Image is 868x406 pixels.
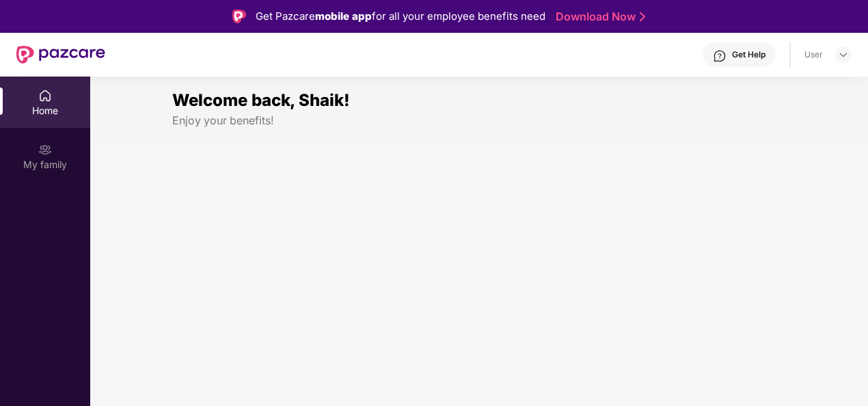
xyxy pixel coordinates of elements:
[804,49,823,60] div: User
[232,10,246,23] img: Logo
[556,10,641,24] a: Download Now
[256,8,545,25] div: Get Pazcare for all your employee benefits need
[172,113,786,128] div: Enjoy your benefits!
[16,46,105,64] img: New Pazcare Logo
[732,49,765,60] div: Get Help
[640,10,645,24] img: Stroke
[38,89,52,103] img: svg+xml;base64,PHN2ZyBpZD0iSG9tZSIgeG1sbnM9Imh0dHA6Ly93d3cudzMub3JnLzIwMDAvc3ZnIiB3aWR0aD0iMjAiIG...
[172,90,350,110] span: Welcome back, Shaik!
[38,143,52,157] img: svg+xml;base64,PHN2ZyB3aWR0aD0iMjAiIGhlaWdodD0iMjAiIHZpZXdCb3g9IjAgMCAyMCAyMCIgZmlsbD0ibm9uZSIgeG...
[838,49,849,60] img: svg+xml;base64,PHN2ZyBpZD0iRHJvcGRvd24tMzJ4MzIiIHhtbG5zPSJodHRwOi8vd3d3LnczLm9yZy8yMDAwL3N2ZyIgd2...
[713,49,727,63] img: svg+xml;base64,PHN2ZyBpZD0iSGVscC0zMngzMiIgeG1sbnM9Imh0dHA6Ly93d3cudzMub3JnLzIwMDAvc3ZnIiB3aWR0aD...
[315,10,372,23] strong: mobile app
